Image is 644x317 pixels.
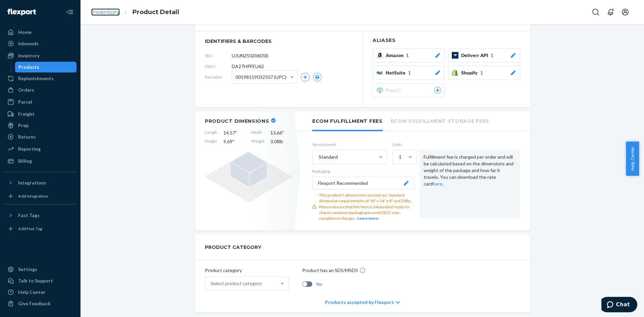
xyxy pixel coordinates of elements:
[589,5,602,19] button: Open Search Box
[232,139,234,144] span: "
[205,38,352,45] span: identifiers & barcodes
[316,281,322,287] span: No
[312,168,414,174] p: Packaging
[18,99,32,105] div: Parcel
[318,154,319,160] input: Standard
[312,111,383,131] li: Ecom Fulfillment Fees
[18,64,39,70] div: Products
[604,5,617,19] button: Open notifications
[4,73,76,84] a: Replenishments
[205,241,261,253] h2: PRODUCT CATEGORY
[18,146,41,152] div: Reporting
[357,215,378,221] button: Learn more
[205,118,269,124] h2: Product Dimensions
[223,129,245,136] span: 14.57
[132,8,179,16] a: Product Detail
[205,138,217,145] span: Height
[18,300,51,307] div: Give Feedback
[312,142,387,147] label: Service Level
[4,191,76,202] a: Add Integration
[4,177,76,188] button: Integrations
[619,5,632,19] button: Open account menu
[4,109,76,119] a: Freight
[491,52,493,59] span: 1
[63,5,76,19] button: Close Navigation
[18,158,32,164] div: Billing
[4,210,76,221] button: Fast Tags
[319,192,414,221] div: This product's dimensions exceed our standard dimension requirements of 18" x 14" x 8" and 20lbs....
[4,298,76,309] button: Give Feedback
[406,52,409,59] span: 1
[4,120,76,131] a: Prep
[325,292,400,312] div: Products accepted by Flexport
[270,138,292,145] span: 3.08 lb
[386,52,406,59] span: Amazon
[235,71,286,83] span: 00198119032507 (UPC)
[18,134,36,140] div: Returns
[270,129,292,136] span: 13.66
[373,38,520,43] h2: Aliases
[4,97,76,107] a: Parcel
[205,74,232,80] span: Barcodes
[205,63,232,69] span: DSKU
[4,275,76,286] button: Talk to Support
[461,69,480,76] span: Shopify
[205,267,289,274] p: Product category
[4,223,76,234] a: Add Fast Tag
[386,69,408,76] span: NetSuite
[433,181,442,187] a: here
[223,138,245,145] span: 9.69
[4,38,76,49] a: Inbounds
[399,154,401,160] div: 1
[319,154,338,160] div: Standard
[7,9,36,15] img: Flexport logo
[312,177,414,190] button: Flexport Recommended
[4,264,76,275] a: Settings
[4,287,76,298] a: Help Center
[18,289,45,296] div: Help Center
[373,83,445,97] button: Pipe17
[18,277,53,284] div: Talk to Support
[448,66,520,80] button: Shopify1
[91,8,120,16] a: Inventory
[420,150,520,218] div: Fulfillment fee is charged per order and will be calculated based on the dimensions and weight of...
[18,122,29,129] div: Prep
[232,63,264,70] span: DA27HPFEU62
[18,111,35,117] div: Freight
[4,27,76,38] a: Home
[18,179,46,186] div: Integrations
[448,48,520,62] button: Deliverr API1
[18,226,42,231] div: Add Fast Tag
[461,52,491,59] span: Deliverr API
[4,50,76,61] a: Inventory
[373,66,445,80] button: NetSuite1
[4,131,76,142] a: Returns
[205,53,232,58] span: SKU
[18,212,40,219] div: Fast Tags
[391,111,489,130] li: Ecom Fulfillment Storage Fees
[18,75,54,82] div: Replenishments
[626,142,639,176] button: Help Center
[86,2,184,22] ol: breadcrumbs
[4,156,76,166] a: Billing
[18,266,37,273] div: Settings
[373,48,445,62] button: Amazon1
[205,129,217,136] span: Length
[302,267,358,274] p: Product has an SDS/MSDS
[251,129,264,136] span: Width
[392,142,414,147] label: Units
[4,85,76,95] a: Orders
[282,130,284,136] span: "
[4,144,76,154] a: Reporting
[601,297,637,314] iframe: Opens a widget where you can chat to one of our agents
[18,40,39,47] div: Inbounds
[408,69,411,76] span: 1
[251,138,264,145] span: Weight
[398,154,399,160] input: 1
[18,193,48,199] div: Add Integration
[18,29,32,36] div: Home
[235,130,237,136] span: "
[18,87,34,93] div: Orders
